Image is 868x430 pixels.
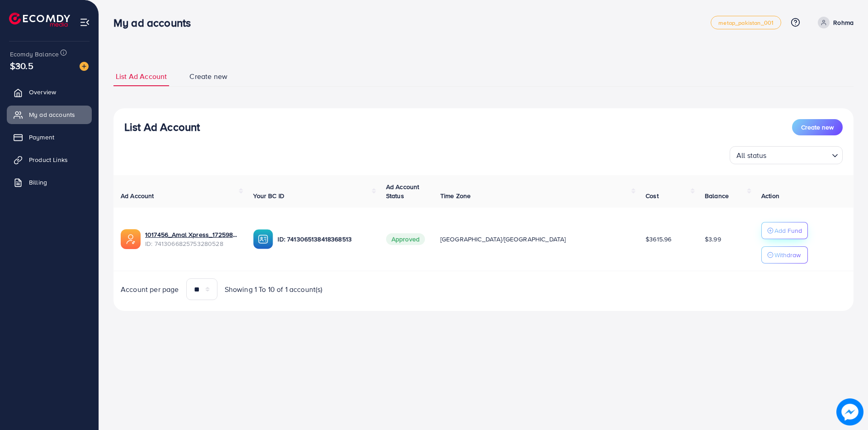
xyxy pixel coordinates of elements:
[116,71,167,82] span: List Ad Account
[29,155,68,164] span: Product Links
[7,173,92,191] a: Billing
[253,191,284,200] span: Your BC ID
[646,191,659,200] span: Cost
[440,235,566,244] span: [GEOGRAPHIC_DATA]/[GEOGRAPHIC_DATA]
[145,239,239,248] span: ID: 7413066825753280528
[7,83,92,101] a: Overview
[113,16,198,29] h3: My ad accounts
[386,233,425,245] span: Approved
[29,178,47,187] span: Billing
[9,13,70,27] img: logo
[718,20,774,26] span: metap_pakistan_001
[769,147,828,162] input: Search for option
[121,191,154,200] span: Ad Account
[10,59,33,72] span: $30.5
[801,123,834,132] span: Create new
[646,235,671,244] span: $3615.96
[29,88,56,97] span: Overview
[7,151,92,169] a: Product Links
[814,17,854,28] a: Rohma
[7,106,92,124] a: My ad accounts
[29,133,54,142] span: Payment
[7,128,92,146] a: Payment
[145,230,239,239] a: 1017456_Amal Xpress_1725989134924
[711,16,781,29] a: metap_pakistan_001
[189,71,227,82] span: Create new
[774,250,801,260] p: Withdraw
[121,284,179,295] span: Account per page
[121,229,141,249] img: ic-ads-acc.e4c84228.svg
[386,182,420,200] span: Ad Account Status
[278,234,371,245] p: ID: 7413065138418368513
[705,191,729,200] span: Balance
[253,229,273,249] img: ic-ba-acc.ded83a64.svg
[29,110,75,119] span: My ad accounts
[145,230,239,249] div: <span class='underline'>1017456_Amal Xpress_1725989134924</span></br>7413066825753280528
[80,62,89,71] img: image
[124,120,200,134] h3: List Ad Account
[836,398,863,425] img: image
[833,17,854,28] p: Rohma
[761,222,808,239] button: Add Fund
[761,246,808,264] button: Withdraw
[80,17,90,28] img: menu
[705,235,721,244] span: $3.99
[792,119,843,135] button: Create new
[761,191,779,200] span: Action
[774,225,802,236] p: Add Fund
[730,146,843,164] div: Search for option
[225,284,323,295] span: Showing 1 To 10 of 1 account(s)
[735,149,769,162] span: All status
[440,191,471,200] span: Time Zone
[10,50,59,59] span: Ecomdy Balance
